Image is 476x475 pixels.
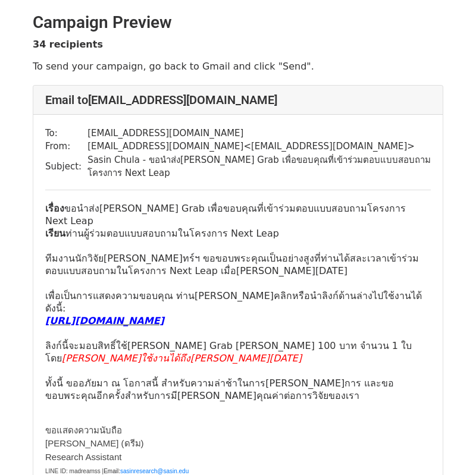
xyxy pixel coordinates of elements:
p: To send your campaign, go back to Gmail and click "Send". [33,60,443,73]
h4: Email to [EMAIL_ADDRESS][DOMAIN_NAME] [45,93,431,107]
b: เรียน [45,228,65,239]
td: Subject: [45,153,87,180]
a: sasinresearch@sasin.edu [120,468,189,474]
font: ขอแสดงความนับถือ [45,425,122,435]
font: [PERSON_NAME]ใช้งานได้ถึง[PERSON_NAME][DATE] [62,353,302,364]
h2: Campaign Preview [33,12,443,33]
font: LINE ID: madreamss | [45,468,104,474]
p: ขอนำส่ง[PERSON_NAME] Grab เพื่อขอบคุณที่เข้าร่ วมตอบแบบสอบถามโครงการ Next Leap ท่านผู้ร่วมตอบแบบส... [45,202,431,402]
font: [URL][DOMAIN_NAME] [45,315,164,326]
font: [PERSON_NAME] (ดรีม) [45,438,144,448]
strong: 34 recipients [33,39,103,50]
td: From: [45,140,87,153]
td: [EMAIL_ADDRESS][DOMAIN_NAME] [87,127,431,140]
b: เรื่อง [45,203,64,214]
td: Sasin Chula - ขอนำส่ง[PERSON_NAME] Grab เพื่อขอบคุณที่เข้าร่วมตอบแบบสอบถามโครงการ Next Leap [87,153,431,180]
font: Research Assistant [45,452,121,462]
span: Email: [104,468,120,474]
td: To: [45,127,87,140]
td: [EMAIL_ADDRESS][DOMAIN_NAME] < [EMAIL_ADDRESS][DOMAIN_NAME] > [87,140,431,153]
